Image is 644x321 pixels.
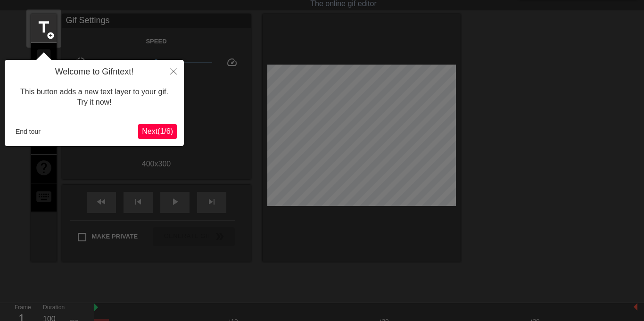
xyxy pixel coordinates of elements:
[142,127,173,135] span: Next ( 1 / 6 )
[12,77,177,117] div: This button adds a new text layer to your gif. Try it now!
[138,124,177,139] button: Next
[12,67,177,77] h4: Welcome to Gifntext!
[12,124,44,139] button: End tour
[163,60,184,82] button: Close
